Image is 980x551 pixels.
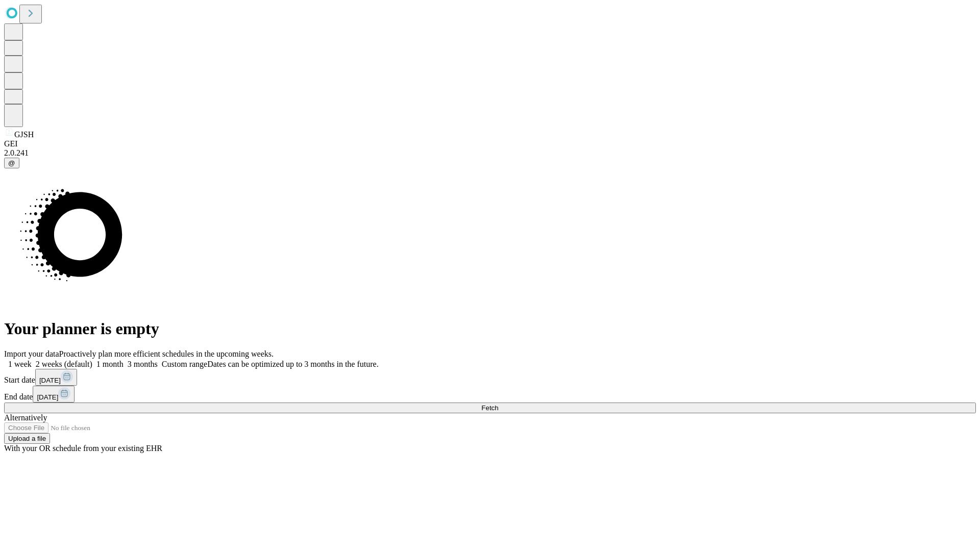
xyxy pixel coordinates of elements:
span: 3 months [128,360,158,368]
span: 1 week [8,360,32,368]
span: [DATE] [37,393,58,401]
button: @ [4,158,19,168]
span: 1 month [96,360,124,368]
div: Start date [4,369,976,386]
span: With your OR schedule from your existing EHR [4,444,162,453]
span: Alternatively [4,413,47,422]
span: GJSH [14,130,34,139]
span: @ [8,159,15,167]
button: Upload a file [4,433,50,444]
span: 2 weeks (default) [36,360,92,368]
div: GEI [4,139,976,148]
button: Fetch [4,403,976,413]
span: Proactively plan more efficient schedules in the upcoming weeks. [59,349,274,358]
span: [DATE] [39,377,61,384]
button: [DATE] [33,386,75,403]
span: Dates can be optimized up to 3 months in the future. [207,360,378,368]
span: Import your data [4,349,59,358]
div: 2.0.241 [4,148,976,158]
button: [DATE] [35,369,77,386]
span: Custom range [162,360,207,368]
div: End date [4,386,976,403]
h1: Your planner is empty [4,319,976,338]
span: Fetch [481,404,498,412]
